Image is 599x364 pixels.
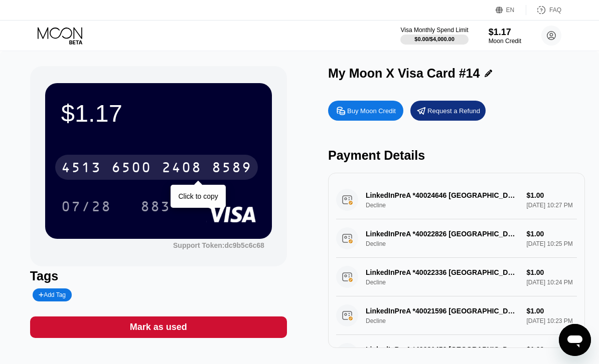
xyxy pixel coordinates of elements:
[489,27,521,45] div: $1.17Moon Credit
[400,27,468,34] div: Visa Monthly Spend Limit
[61,99,256,127] div: $1.17
[212,161,252,177] div: 8589
[427,107,480,115] div: Request a Refund
[178,192,218,200] div: Click to copy
[328,101,403,121] div: Buy Moon Credit
[496,5,526,15] div: EN
[506,7,515,14] div: EN
[549,7,561,14] div: FAQ
[33,288,72,301] div: Add Tag
[30,316,287,338] div: Mark as used
[489,38,521,45] div: Moon Credit
[414,36,455,42] div: $0.00 / $4,000.00
[61,161,101,177] div: 4513
[328,148,585,163] div: Payment Details
[328,66,480,81] div: My Moon X Visa Card #14
[133,194,178,219] div: 883
[111,161,152,177] div: 6500
[173,241,264,249] div: Support Token: dc9b5c6c68
[61,200,111,216] div: 07/28
[30,269,287,283] div: Tags
[54,194,119,219] div: 07/28
[55,155,258,180] div: 4513650024088589
[347,107,396,115] div: Buy Moon Credit
[410,101,486,121] div: Request a Refund
[559,324,591,356] iframe: Button to launch messaging window
[162,161,202,177] div: 2408
[39,291,66,298] div: Add Tag
[173,241,264,249] div: Support Token:dc9b5c6c68
[130,321,187,333] div: Mark as used
[526,5,561,15] div: FAQ
[400,27,468,45] div: Visa Monthly Spend Limit$0.00/$4,000.00
[489,27,521,38] div: $1.17
[140,200,171,216] div: 883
